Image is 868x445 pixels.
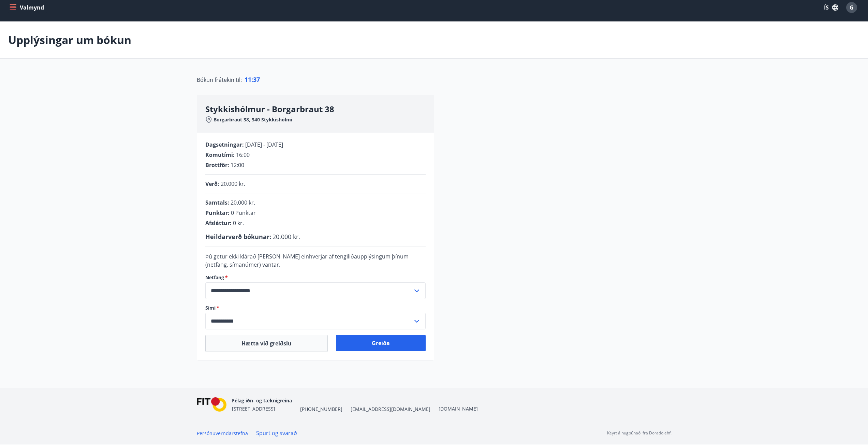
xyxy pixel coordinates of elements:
[205,141,244,148] span: Dagsetningar :
[8,32,131,47] p: Upplýsingar um bókun
[253,75,260,84] span: 37
[205,335,328,352] button: Hætta við greiðslu
[205,161,229,169] span: Brottför :
[197,430,248,436] a: Persónuverndarstefna
[850,4,854,11] span: G
[221,180,245,188] span: 20.000 kr.
[236,151,250,159] span: 16:00
[231,199,255,206] span: 20.000 kr.
[256,429,297,437] a: Spurt og svarað
[336,335,426,351] button: Greiða
[231,209,256,217] span: 0 Punktar
[205,253,409,268] span: Þú getur ekki klárað [PERSON_NAME] einhverjar af tengiliðaupplýsingum þínum (netfang, símanúmer) ...
[273,233,300,241] span: 20.000 kr.
[300,406,342,413] span: [PHONE_NUMBER]
[205,209,230,217] span: Punktar :
[820,1,842,14] button: ÍS
[439,405,478,412] a: [DOMAIN_NAME]
[197,397,227,412] img: FPQVkF9lTnNbbaRSFyT17YYeljoOGk5m51IhT0bO.png
[205,180,219,188] span: Verð :
[205,199,229,206] span: Samtals :
[205,219,232,227] span: Afsláttur :
[232,405,275,412] span: [STREET_ADDRESS]
[351,406,430,413] span: [EMAIL_ADDRESS][DOMAIN_NAME]
[205,305,426,311] label: Sími
[607,430,672,436] p: Keyrt á hugbúnaði frá Dorado ehf.
[205,151,235,159] span: Komutími :
[205,103,434,115] h3: Stykkishólmur - Borgarbraut 38
[245,141,283,148] span: [DATE] - [DATE]
[231,161,244,169] span: 12:00
[8,1,47,14] button: menu
[197,76,242,84] span: Bókun frátekin til :
[245,75,253,84] span: 11 :
[232,397,292,404] span: Félag iðn- og tæknigreina
[233,219,244,227] span: 0 kr.
[205,233,271,241] span: Heildarverð bókunar :
[205,274,426,281] label: Netfang
[214,116,292,123] span: Borgarbraut 38, 340 Stykkishólmi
